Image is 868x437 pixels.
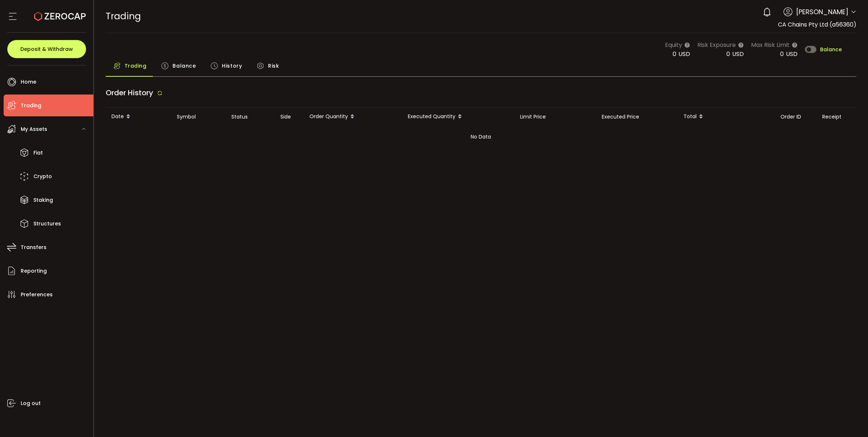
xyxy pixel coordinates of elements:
[402,111,514,123] div: Executed Quantity
[751,40,790,49] span: Max Risk Limit
[106,111,171,123] div: Date
[33,195,53,205] span: Staking
[173,59,196,73] span: Balance
[816,113,856,121] div: Receipt
[106,88,153,98] span: Order History
[21,100,41,111] span: Trading
[21,289,53,300] span: Preferences
[21,398,41,409] span: Log out
[726,50,730,58] span: 0
[514,113,596,121] div: Limit Price
[304,111,402,123] div: Order Quantity
[673,50,676,58] span: 0
[171,113,226,121] div: Symbol
[125,59,147,73] span: Trading
[275,113,304,121] div: Side
[106,10,141,23] span: Trading
[21,266,47,276] span: Reporting
[820,47,842,52] span: Balance
[21,77,36,87] span: Home
[21,124,47,135] span: My Assets
[786,50,798,58] span: USD
[226,113,275,121] div: Status
[678,50,690,58] span: USD
[33,148,43,158] span: Fiat
[20,47,73,52] span: Deposit & Withdraw
[33,218,61,229] span: Structures
[21,242,46,253] span: Transfers
[268,59,279,73] span: Risk
[732,50,744,58] span: USD
[596,113,678,121] div: Executed Price
[775,113,816,121] div: Order ID
[222,59,242,73] span: History
[678,111,775,123] div: Total
[780,50,784,58] span: 0
[778,20,856,29] span: CA Chains Pty Ltd (a56360)
[106,126,856,148] div: No Data
[33,171,52,182] span: Crypto
[7,40,86,58] button: Deposit & Withdraw
[796,7,848,17] span: [PERSON_NAME]
[697,40,736,49] span: Risk Exposure
[665,40,682,49] span: Equity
